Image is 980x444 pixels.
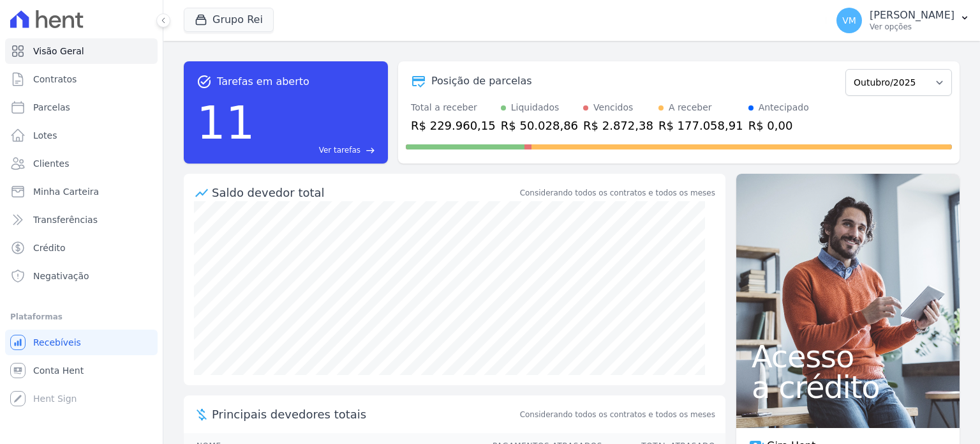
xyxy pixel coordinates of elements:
[217,74,309,89] span: Tarefas em aberto
[212,406,517,423] span: Principais devedores totais
[748,117,809,134] div: R$ 0,00
[260,144,375,156] a: Ver tarefas east
[658,117,743,134] div: R$ 177.058,91
[870,22,954,32] p: Ver opções
[197,74,212,89] span: task_alt
[752,372,944,402] span: a crédito
[5,38,158,64] a: Visão Geral
[411,101,496,114] div: Total a receber
[184,8,274,32] button: Grupo Rei
[33,45,84,57] span: Visão Geral
[826,3,980,38] button: VM [PERSON_NAME] Ver opções
[520,409,715,420] span: Considerando todos os contratos e todos os meses
[5,95,158,120] a: Parcelas
[33,101,70,114] span: Parcelas
[33,270,89,282] span: Negativação
[5,207,158,233] a: Transferências
[411,117,496,134] div: R$ 229.960,15
[5,66,158,92] a: Contratos
[33,185,99,198] span: Minha Carteira
[5,235,158,261] a: Crédito
[501,117,578,134] div: R$ 50.028,86
[669,101,712,114] div: A receber
[593,101,633,114] div: Vencidos
[5,151,158,176] a: Clientes
[33,364,84,377] span: Conta Hent
[520,187,715,199] div: Considerando todos os contratos e todos os meses
[583,117,653,134] div: R$ 2.872,38
[33,73,77,86] span: Contratos
[33,241,66,254] span: Crédito
[212,184,517,201] div: Saldo devedor total
[5,358,158,383] a: Conta Hent
[319,144,360,156] span: Ver tarefas
[5,330,158,355] a: Recebíveis
[5,263,158,289] a: Negativação
[5,179,158,204] a: Minha Carteira
[842,16,856,25] span: VM
[511,101,560,114] div: Liquidados
[759,101,809,114] div: Antecipado
[197,89,255,156] div: 11
[752,341,944,372] span: Acesso
[870,9,954,22] p: [PERSON_NAME]
[5,123,158,148] a: Lotes
[33,336,81,349] span: Recebíveis
[33,129,57,142] span: Lotes
[431,73,532,89] div: Posição de parcelas
[10,309,152,325] div: Plataformas
[33,213,98,226] span: Transferências
[366,146,375,155] span: east
[33,157,69,170] span: Clientes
